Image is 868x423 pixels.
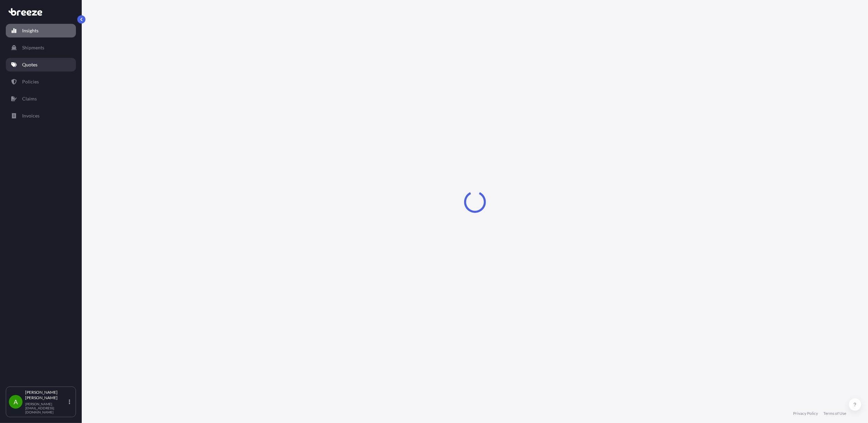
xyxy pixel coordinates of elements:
[6,41,76,54] a: Shipments
[22,27,38,34] p: Insights
[22,61,37,68] p: Quotes
[14,398,18,405] span: A
[823,411,846,416] a: Terms of Use
[25,402,67,414] p: [PERSON_NAME][EMAIL_ADDRESS][DOMAIN_NAME]
[22,95,37,102] p: Claims
[22,112,40,119] p: Invoices
[6,92,76,106] a: Claims
[22,44,44,51] p: Shipments
[22,78,39,85] p: Policies
[793,411,818,416] a: Privacy Policy
[6,109,76,123] a: Invoices
[6,75,76,89] a: Policies
[6,24,76,37] a: Insights
[6,58,76,72] a: Quotes
[25,390,67,401] p: [PERSON_NAME] [PERSON_NAME]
